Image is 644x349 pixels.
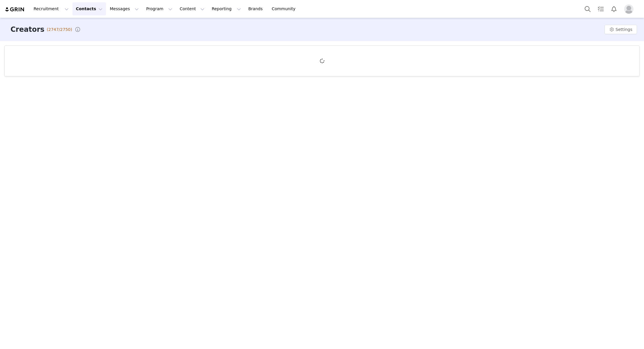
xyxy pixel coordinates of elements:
[5,7,25,12] img: grin logo
[176,2,208,15] button: Content
[143,2,176,15] button: Program
[47,27,72,33] span: (2747/2750)
[208,2,244,15] button: Reporting
[72,2,106,15] button: Contacts
[624,4,633,14] img: placeholder-profile.jpg
[106,2,142,15] button: Messages
[268,2,302,15] a: Community
[605,25,637,34] button: Settings
[11,24,44,35] h3: Creators
[607,2,620,15] button: Notifications
[594,2,607,15] a: Tasks
[245,2,268,15] a: Brands
[30,2,72,15] button: Recruitment
[621,4,639,14] button: Profile
[581,2,594,15] button: Search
